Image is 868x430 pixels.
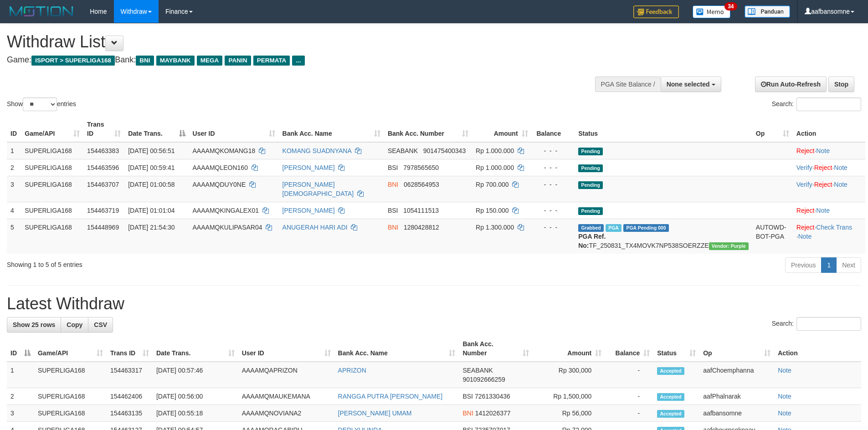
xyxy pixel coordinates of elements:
[475,410,511,417] span: Copy 1412026377 to clipboard
[459,336,533,362] th: Bank Acc. Number: activate to sort column ascending
[667,81,710,88] span: None selected
[338,410,412,417] a: [PERSON_NAME] UMAM
[578,148,603,155] span: Pending
[535,180,571,189] div: - - -
[472,116,531,142] th: Amount: activate to sort column ascending
[282,224,348,231] a: ANUGERAH HARI ADI
[238,388,334,405] td: AAAAMQMAUKEMANA
[605,362,653,388] td: -
[87,147,119,154] span: 154463383
[778,410,791,417] a: Note
[189,116,279,142] th: User ID: activate to sort column ascending
[107,388,153,405] td: 154462406
[388,181,398,188] span: BNI
[21,159,83,176] td: SUPERLIGA168
[774,336,861,362] th: Action
[475,393,510,400] span: Copy 7261330436 to clipboard
[462,376,505,383] span: Copy 901092666259 to clipboard
[752,116,793,142] th: Op: activate to sort column ascending
[533,362,605,388] td: Rp 300,000
[699,362,774,388] td: aafChoemphanna
[605,388,653,405] td: -
[7,159,21,176] td: 2
[61,317,88,333] a: Copy
[7,202,21,219] td: 4
[7,176,21,202] td: 3
[834,181,847,188] a: Note
[724,2,737,10] span: 34
[821,257,837,273] a: 1
[128,207,175,214] span: [DATE] 01:01:04
[595,77,661,92] div: PGA Site Balance /
[793,159,865,176] td: · ·
[657,410,684,418] span: Accepted
[816,147,830,154] a: Note
[67,321,82,328] span: Copy
[282,181,354,197] a: [PERSON_NAME][DEMOGRAPHIC_DATA]
[107,336,153,362] th: Trans ID: activate to sort column ascending
[7,256,355,269] div: Showing 1 to 5 of 5 entries
[796,317,861,331] input: Search:
[653,336,699,362] th: Status: activate to sort column ascending
[796,207,815,214] a: Reject
[575,219,752,254] td: TF_250831_TX4MOVK7NP538SOERZZE
[793,202,865,219] td: ·
[578,164,603,172] span: Pending
[153,388,238,405] td: [DATE] 00:56:00
[107,405,153,422] td: 154463135
[793,142,865,159] td: ·
[388,164,398,171] span: BSI
[23,97,57,111] select: Showentries
[7,56,570,65] h4: Game: Bank:
[193,224,262,231] span: AAAAMQKULIPASAR04
[796,224,815,231] a: Reject
[657,367,684,375] span: Accepted
[772,97,861,111] label: Search:
[533,405,605,422] td: Rp 56,000
[785,257,822,273] a: Previous
[193,181,246,188] span: AAAAMQDUY0NE
[404,181,439,188] span: Copy 0628564953 to clipboard
[87,224,119,231] span: 154448969
[197,56,223,66] span: MEGA
[657,393,684,401] span: Accepted
[755,77,827,92] a: Run Auto-Refresh
[793,219,865,254] td: · ·
[334,336,459,362] th: Bank Acc. Name: activate to sort column ascending
[476,207,508,214] span: Rp 150.000
[778,367,791,374] a: Note
[193,164,248,171] span: AAAAMQLEON160
[7,5,76,18] img: MOTION_logo.png
[404,224,439,231] span: Copy 1280428812 to clipboard
[575,116,752,142] th: Status
[462,393,473,400] span: BSI
[153,405,238,422] td: [DATE] 00:55:18
[7,116,21,142] th: ID
[476,224,514,231] span: Rp 1.300.000
[796,181,812,188] a: Verify
[7,388,34,405] td: 2
[535,163,571,172] div: - - -
[793,176,865,202] td: · ·
[533,336,605,362] th: Amount: activate to sort column ascending
[87,181,119,188] span: 154463707
[578,224,604,232] span: Grabbed
[34,405,107,422] td: SUPERLIGA168
[796,97,861,111] input: Search:
[7,33,570,51] h1: Withdraw List
[292,56,304,66] span: ...
[7,295,861,313] h1: Latest Withdraw
[699,336,774,362] th: Op: activate to sort column ascending
[338,367,366,374] a: APRIZON
[578,233,606,249] b: PGA Ref. No:
[535,206,571,215] div: - - -
[225,56,251,66] span: PANIN
[633,5,679,18] img: Feedback.jpg
[31,56,115,66] span: ISPORT > SUPERLIGA168
[21,116,83,142] th: Game/API: activate to sort column ascending
[388,147,418,154] span: SEABANK
[793,116,865,142] th: Action
[709,242,749,250] span: Vendor URL: https://trx4.1velocity.biz
[796,164,812,171] a: Verify
[476,164,514,171] span: Rp 1.000.000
